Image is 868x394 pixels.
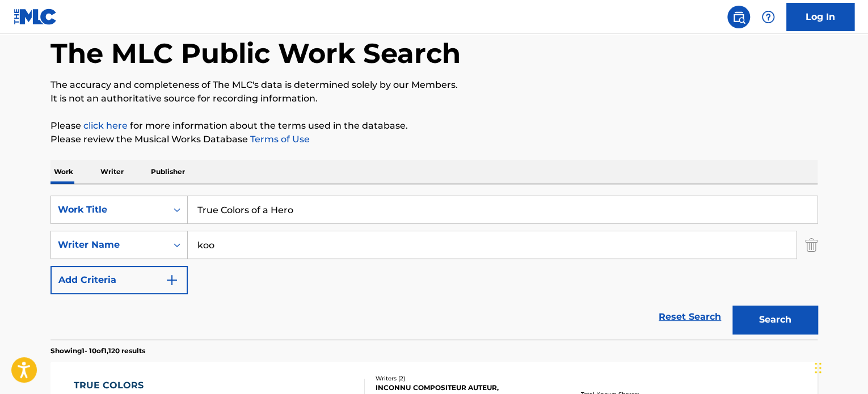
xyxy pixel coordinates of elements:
[97,160,127,184] p: Writer
[50,36,461,70] h1: The MLC Public Work Search
[761,10,775,24] img: help
[732,306,818,334] button: Search
[732,10,745,24] img: search
[50,346,145,356] p: Showing 1 - 10 of 1,120 results
[74,379,174,392] div: TRUE COLORS
[815,351,821,385] div: Drag
[58,238,160,252] div: Writer Name
[50,119,818,133] p: Please for more information about the terms used in the database.
[376,374,547,383] div: Writers ( 2 )
[83,120,128,131] a: click here
[58,203,160,217] div: Work Title
[50,78,818,92] p: The accuracy and completeness of The MLC's data is determined solely by our Members.
[248,134,310,145] a: Terms of Use
[165,273,179,287] img: 9d2ae6d4665cec9f34b9.svg
[148,160,188,184] p: Publisher
[50,266,188,294] button: Add Criteria
[50,133,818,146] p: Please review the Musical Works Database
[805,231,818,259] img: Delete Criterion
[14,9,57,25] img: MLC Logo
[50,160,77,184] p: Work
[50,196,818,340] form: Search Form
[50,92,818,105] p: It is not an authoritative source for recording information.
[811,340,868,394] iframe: Chat Widget
[727,6,750,28] a: Public Search
[653,304,727,329] a: Reset Search
[786,3,854,31] a: Log In
[757,6,779,28] div: Help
